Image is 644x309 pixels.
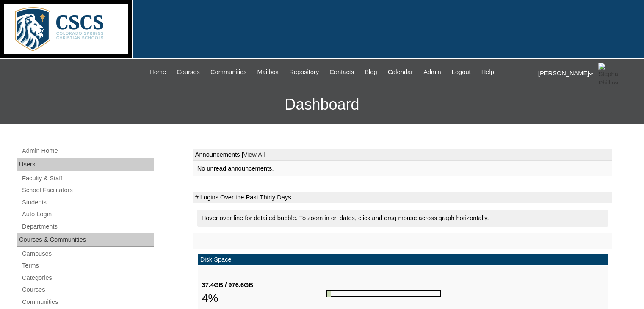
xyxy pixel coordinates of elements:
a: Mailbox [253,67,283,77]
span: Contacts [329,67,354,77]
a: Campuses [21,248,154,259]
span: Courses [177,67,200,77]
a: Departments [21,221,154,232]
a: Contacts [325,67,358,77]
a: Faculty & Staff [21,173,154,184]
a: Communities [206,67,251,77]
a: Auto Login [21,209,154,220]
a: Repository [285,67,323,77]
img: Stephanie Phillips [598,63,619,84]
td: Announcements | [193,149,612,161]
div: [PERSON_NAME] [538,63,636,84]
div: Hover over line for detailed bubble. To zoom in on dates, click and drag mouse across graph horiz... [197,210,608,227]
td: Disk Space [198,254,608,266]
span: Communities [210,67,247,77]
a: School Facilitators [21,185,154,196]
a: Logout [448,67,475,77]
a: Home [145,67,170,77]
a: Admin [419,67,445,77]
span: Admin [423,67,441,77]
a: Blog [360,67,381,77]
div: 37.4GB / 976.6GB [202,281,326,290]
a: Courses [21,284,154,295]
span: Home [149,67,166,77]
div: Users [17,158,154,171]
a: Admin Home [21,146,154,156]
a: Calendar [384,67,417,77]
div: Courses & Communities [17,233,154,247]
a: Help [477,67,498,77]
span: Help [481,67,494,77]
span: Mailbox [257,67,279,77]
a: Students [21,197,154,208]
a: Categories [21,273,154,283]
a: View All [243,151,265,158]
a: Communities [21,297,154,307]
span: Repository [289,67,319,77]
a: Terms [21,260,154,271]
span: Calendar [388,67,413,77]
span: Blog [365,67,377,77]
td: # Logins Over the Past Thirty Days [193,192,612,204]
a: Courses [172,67,204,77]
td: No unread announcements. [193,161,612,177]
span: Logout [452,67,471,77]
img: logo-white.png [4,4,128,54]
div: 4% [202,290,326,306]
h3: Dashboard [4,86,640,124]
